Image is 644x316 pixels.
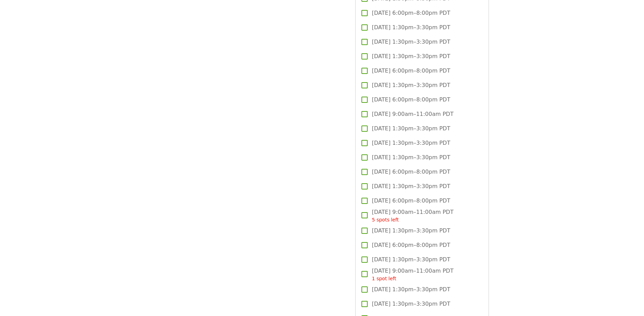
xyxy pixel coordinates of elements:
[372,182,450,190] span: [DATE] 1:30pm–3:30pm PDT
[372,139,450,147] span: [DATE] 1:30pm–3:30pm PDT
[372,81,450,89] span: [DATE] 1:30pm–3:30pm PDT
[372,124,450,133] span: [DATE] 1:30pm–3:30pm PDT
[372,96,450,104] span: [DATE] 6:00pm–8:00pm PDT
[372,217,399,222] span: 5 spots left
[372,285,450,294] span: [DATE] 1:30pm–3:30pm PDT
[372,67,450,75] span: [DATE] 6:00pm–8:00pm PDT
[372,52,450,61] span: [DATE] 1:30pm–3:30pm PDT
[372,300,450,308] span: [DATE] 1:30pm–3:30pm PDT
[372,9,450,17] span: [DATE] 6:00pm–8:00pm PDT
[372,38,450,46] span: [DATE] 1:30pm–3:30pm PDT
[372,208,453,224] span: [DATE] 9:00am–11:00am PDT
[372,110,453,118] span: [DATE] 9:00am–11:00am PDT
[372,255,450,264] span: [DATE] 1:30pm–3:30pm PDT
[372,197,450,205] span: [DATE] 6:00pm–8:00pm PDT
[372,153,450,162] span: [DATE] 1:30pm–3:30pm PDT
[372,267,453,282] span: [DATE] 9:00am–11:00am PDT
[372,276,396,281] span: 1 spot left
[372,241,450,249] span: [DATE] 6:00pm–8:00pm PDT
[372,23,450,32] span: [DATE] 1:30pm–3:30pm PDT
[372,227,450,235] span: [DATE] 1:30pm–3:30pm PDT
[372,168,450,176] span: [DATE] 6:00pm–8:00pm PDT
